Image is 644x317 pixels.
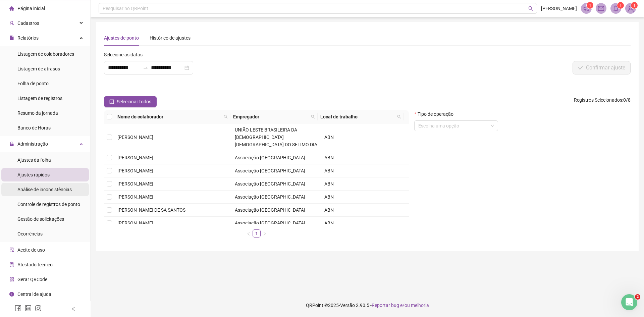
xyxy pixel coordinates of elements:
[396,112,402,122] span: search
[598,5,604,11] span: mail
[17,277,47,282] span: Gerar QRCode
[104,34,139,42] div: Ajustes de ponto
[253,230,260,237] a: 1
[117,207,185,213] span: [PERSON_NAME] DE SA SANTOS
[235,194,305,200] span: Associação [GEOGRAPHIC_DATA]
[17,110,58,116] span: Resumo da jornada
[621,294,637,310] iframe: Intercom live chat
[9,277,14,282] span: qrcode
[117,220,153,226] span: [PERSON_NAME]
[9,248,14,252] span: audit
[324,207,334,213] span: ABN
[143,65,148,70] span: to
[17,96,62,101] span: Listagem de registros
[17,20,39,26] span: Cadastros
[71,307,76,311] span: left
[235,168,305,173] span: Associação [GEOGRAPHIC_DATA]
[247,232,251,236] span: left
[320,113,394,120] span: Local de trabalho
[17,125,51,130] span: Banco de Horas
[587,2,593,9] sup: 1
[117,113,221,120] span: Nome do colaborador
[235,181,305,187] span: Associação [GEOGRAPHIC_DATA]
[9,36,14,40] span: file
[222,112,229,122] span: search
[91,294,644,317] footer: QRPoint © 2025 - 2.90.5 -
[17,292,51,297] span: Central de ajuda
[635,294,640,300] span: 2
[245,229,253,237] li: Página anterior
[9,262,14,267] span: solution
[117,135,153,140] span: [PERSON_NAME]
[17,172,50,177] span: Ajustes rápidos
[35,305,42,312] span: instagram
[104,96,157,107] button: Selecionar todos
[311,115,315,119] span: search
[253,229,261,237] li: 1
[17,51,74,57] span: Listagem de colaboradores
[235,155,305,160] span: Associação [GEOGRAPHIC_DATA]
[143,65,148,70] span: swap-right
[9,6,14,11] span: home
[9,142,14,146] span: lock
[9,292,14,297] span: info-circle
[324,155,334,160] span: ABN
[117,194,153,200] span: [PERSON_NAME]
[117,181,153,187] span: [PERSON_NAME]
[17,187,72,192] span: Análise de inconsistências
[263,232,267,236] span: right
[589,3,591,8] span: 1
[117,98,151,105] span: Selecionar todos
[150,34,191,42] div: Histórico de ajustes
[631,2,638,9] sup: Atualize o seu contato no menu Meus Dados
[9,21,14,25] span: user-add
[324,194,334,200] span: ABN
[574,96,631,107] span: : 0 / 8
[17,247,45,253] span: Aceite de uso
[397,115,401,119] span: search
[573,61,631,74] button: Confirmar ajuste
[633,3,636,8] span: 1
[235,220,305,226] span: Associação [GEOGRAPHIC_DATA]
[235,127,317,147] span: UNIÃO LESTE BRASILEIRA DA [DEMOGRAPHIC_DATA] [DEMOGRAPHIC_DATA] DO SETIMO DIA
[17,262,53,267] span: Atestado técnico
[620,3,622,8] span: 1
[324,220,334,226] span: ABN
[17,81,49,86] span: Folha de ponto
[17,66,60,71] span: Listagem de atrasos
[310,112,316,122] span: search
[233,113,308,120] span: Empregador
[617,2,624,9] sup: 1
[541,5,577,12] span: [PERSON_NAME]
[626,3,636,13] img: 80902
[17,216,64,222] span: Gestão de solicitações
[117,168,153,173] span: [PERSON_NAME]
[17,231,43,236] span: Ocorrências
[324,135,334,140] span: ABN
[17,157,51,163] span: Ajustes da folha
[17,141,48,147] span: Administração
[261,229,269,237] li: Próxima página
[245,229,253,237] button: left
[17,35,39,41] span: Relatórios
[15,305,21,312] span: facebook
[104,51,147,58] label: Selecione as datas
[17,202,80,207] span: Controle de registros de ponto
[583,5,589,11] span: notification
[117,155,153,160] span: [PERSON_NAME]
[324,181,334,187] span: ABN
[574,97,622,103] span: Registros Selecionados
[25,305,32,312] span: linkedin
[414,110,458,118] label: Tipo de operação
[340,303,355,308] span: Versão
[109,99,114,104] span: check-square
[372,303,429,308] span: Reportar bug e/ou melhoria
[324,168,334,173] span: ABN
[224,115,228,119] span: search
[613,5,619,11] span: bell
[528,6,533,11] span: search
[235,207,305,213] span: Associação [GEOGRAPHIC_DATA]
[17,6,45,11] span: Página inicial
[261,229,269,237] button: right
